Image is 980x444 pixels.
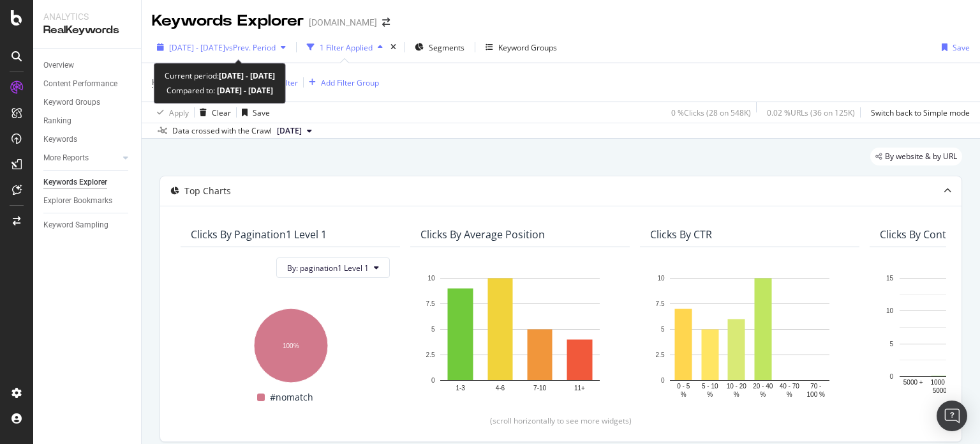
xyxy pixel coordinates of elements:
[767,107,855,118] div: 0.02 % URLs ( 36 on 125K )
[886,308,894,315] text: 10
[272,123,317,139] button: [DATE]
[382,18,390,27] div: arrow-right-arrow-left
[277,125,302,137] span: 2025 Aug. 2nd
[215,85,273,96] b: [DATE] - [DATE]
[426,351,435,358] text: 2.5
[681,391,687,398] text: %
[661,326,665,333] text: 5
[420,228,545,241] div: Clicks By Average Position
[937,401,967,431] div: Open Intercom Messenger
[43,96,132,109] a: Keyword Groups
[304,75,379,90] button: Add Filter Group
[43,218,108,232] div: Keyword Sampling
[43,77,132,91] a: Content Performance
[429,42,464,53] span: Segments
[656,351,665,358] text: 2.5
[320,42,373,53] div: 1 Filter Applied
[533,385,546,392] text: 7-10
[302,37,388,57] button: 1 Filter Applied
[889,341,893,348] text: 5
[283,342,299,349] text: 100%
[43,133,77,146] div: Keywords
[270,390,313,405] span: #nomatch
[165,68,275,83] div: Current period:
[388,41,399,54] div: times
[169,42,225,53] span: [DATE] - [DATE]
[225,42,276,53] span: vs Prev. Period
[43,114,132,128] a: Ranking
[671,107,751,118] div: 0 % Clicks ( 28 on 548K )
[496,385,505,392] text: 4-6
[661,377,665,384] text: 0
[43,96,100,109] div: Keyword Groups
[677,383,690,390] text: 0 - 5
[650,228,712,241] div: Clicks By CTR
[43,194,112,208] div: Explorer Bookmarks
[43,10,131,23] div: Analytics
[184,185,231,197] div: Top Charts
[753,383,773,390] text: 20 - 40
[650,272,849,400] svg: A chart.
[420,272,620,400] svg: A chart.
[43,151,119,165] a: More Reports
[889,373,893,380] text: 0
[191,302,390,385] svg: A chart.
[237,102,270,123] button: Save
[152,77,182,88] span: Keyword
[309,16,377,29] div: [DOMAIN_NAME]
[760,391,766,398] text: %
[702,383,718,390] text: 5 - 10
[431,377,435,384] text: 0
[937,37,970,57] button: Save
[574,385,585,392] text: 11+
[866,102,970,123] button: Switch back to Simple mode
[321,77,379,88] div: Add Filter Group
[780,383,800,390] text: 40 - 70
[212,107,231,118] div: Clear
[787,391,792,398] text: %
[886,275,894,282] text: 15
[43,176,132,189] a: Keywords Explorer
[903,379,923,386] text: 5000 +
[656,300,665,307] text: 7.5
[498,42,557,53] div: Keyword Groups
[810,383,821,390] text: 70 -
[426,300,435,307] text: 7.5
[427,275,435,282] text: 10
[707,391,713,398] text: %
[871,107,970,118] div: Switch back to Simple mode
[43,59,74,72] div: Overview
[43,133,132,146] a: Keywords
[657,275,665,282] text: 10
[410,37,470,57] button: Segments
[43,114,71,128] div: Ranking
[43,194,132,208] a: Explorer Bookmarks
[253,107,270,118] div: Save
[43,59,132,72] a: Overview
[807,391,825,398] text: 100 %
[43,77,117,91] div: Content Performance
[172,125,272,137] div: Data crossed with the Crawl
[456,385,465,392] text: 1-3
[152,37,291,57] button: [DATE] - [DATE]vsPrev. Period
[931,379,949,386] text: 1000 -
[43,176,107,189] div: Keywords Explorer
[167,83,273,98] div: Compared to:
[953,42,970,53] div: Save
[885,153,957,160] span: By website & by URL
[191,228,327,241] div: Clicks By pagination1 Level 1
[727,383,747,390] text: 10 - 20
[169,107,189,118] div: Apply
[175,415,946,426] div: (scroll horizontally to see more widgets)
[152,10,304,32] div: Keywords Explorer
[870,148,962,165] div: legacy label
[43,23,131,38] div: RealKeywords
[195,102,231,123] button: Clear
[933,387,947,394] text: 5000
[287,263,369,273] span: By: pagination1 Level 1
[431,326,435,333] text: 5
[43,218,132,232] a: Keyword Sampling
